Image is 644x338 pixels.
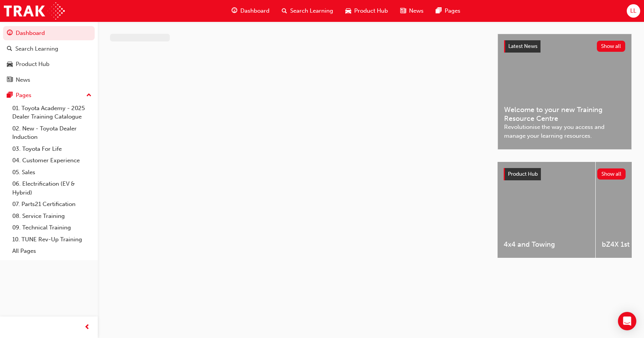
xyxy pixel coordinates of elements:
[394,3,430,19] a: news-iconNews
[345,6,351,16] span: car-icon
[9,210,95,222] a: 08. Service Training
[508,43,537,49] span: Latest News
[16,76,30,84] div: News
[498,34,632,150] a: Latest NewsShow allWelcome to your new Training Resource CentreRevolutionise the way you access a...
[504,168,626,180] a: Product HubShow all
[225,3,276,19] a: guage-iconDashboard
[9,102,95,123] a: 01. Toyota Academy - 2025 Dealer Training Catalogue
[9,167,95,178] a: 05. Sales
[400,6,406,16] span: news-icon
[3,42,95,56] a: Search Learning
[282,6,287,16] span: search-icon
[354,7,388,15] span: Product Hub
[240,7,269,15] span: Dashboard
[3,88,95,102] button: Pages
[290,7,333,15] span: Search Learning
[84,323,90,332] span: prev-icon
[504,106,625,123] span: Welcome to your new Training Resource Centre
[9,222,95,234] a: 09. Technical Training
[7,77,13,84] span: news-icon
[3,25,95,88] button: DashboardSearch LearningProduct HubNews
[16,91,31,100] div: Pages
[339,3,394,19] a: car-iconProduct Hub
[597,41,626,52] button: Show all
[16,60,49,69] div: Product Hub
[9,245,95,257] a: All Pages
[445,7,460,15] span: Pages
[508,171,538,177] span: Product Hub
[86,91,92,101] span: up-icon
[627,4,640,18] button: LL
[15,45,58,53] div: Search Learning
[276,3,339,19] a: search-iconSearch Learning
[7,61,13,68] span: car-icon
[232,6,237,16] span: guage-icon
[504,40,625,53] a: Latest NewsShow all
[9,198,95,210] a: 07. Parts21 Certification
[9,143,95,155] a: 03. Toyota For Life
[4,2,65,20] img: Trak
[409,7,424,15] span: News
[436,6,442,16] span: pages-icon
[597,168,626,180] button: Show all
[498,162,595,258] a: 4x4 and Towing
[9,234,95,246] a: 10. TUNE Rev-Up Training
[9,178,95,198] a: 06. Electrification (EV & Hybrid)
[7,92,13,99] span: pages-icon
[430,3,467,19] a: pages-iconPages
[3,73,95,87] a: News
[7,30,13,37] span: guage-icon
[9,123,95,143] a: 02. New - Toyota Dealer Induction
[9,155,95,167] a: 04. Customer Experience
[504,123,625,140] span: Revolutionise the way you access and manage your learning resources.
[3,26,95,40] a: Dashboard
[7,46,12,53] span: search-icon
[618,312,636,330] div: Open Intercom Messenger
[3,57,95,71] a: Product Hub
[504,240,589,249] span: 4x4 and Towing
[630,7,636,15] span: LL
